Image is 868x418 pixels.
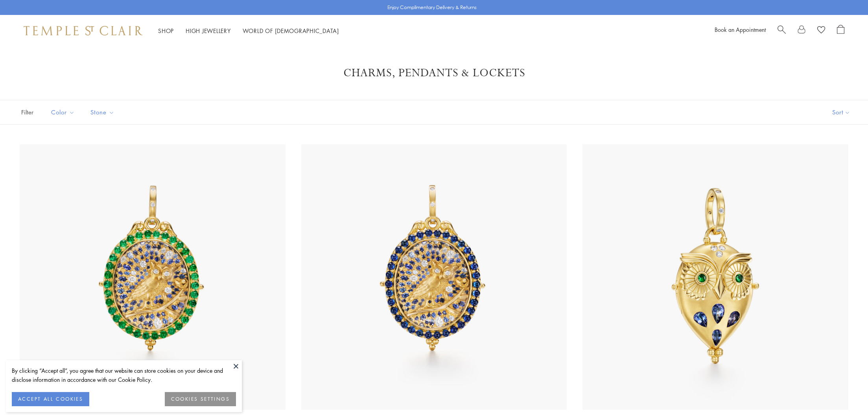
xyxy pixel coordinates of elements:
[301,144,567,410] img: 18K Blue Sapphire Nocturne Owl Locket
[12,392,89,406] button: ACCEPT ALL COOKIES
[20,144,286,410] img: 18K Emerald Nocturne Owl Locket
[47,107,81,117] span: Color
[815,100,868,124] button: Show sort by
[165,392,236,406] button: COOKIES SETTINGS
[12,366,236,384] div: By clicking “Accept all”, you agree that our website can store cookies on your device and disclos...
[715,26,766,33] a: Book an Appointment
[829,381,860,410] iframe: Gorgias live chat messenger
[158,26,339,36] nav: Main navigation
[243,27,339,35] a: World of [DEMOGRAPHIC_DATA]World of [DEMOGRAPHIC_DATA]
[817,25,825,37] a: View Wishlist
[87,107,120,117] span: Stone
[45,103,81,121] button: Color
[24,26,142,35] img: Temple St. Clair
[837,25,844,37] a: Open Shopping Bag
[387,4,477,11] p: Enjoy Complimentary Delivery & Returns
[778,25,786,37] a: Search
[158,27,174,35] a: ShopShop
[85,103,120,121] button: Stone
[31,66,837,80] h1: Charms, Pendants & Lockets
[582,144,848,410] img: 18K Tanzanite Night Owl Locket
[186,27,231,35] a: High JewelleryHigh Jewellery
